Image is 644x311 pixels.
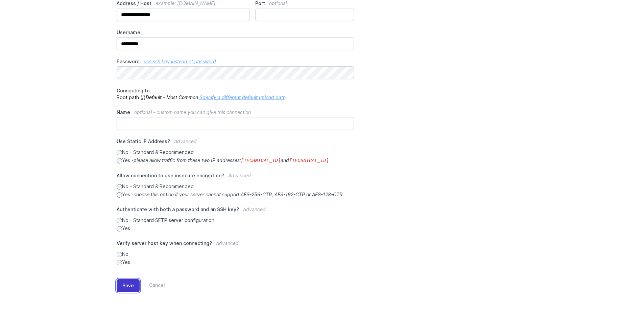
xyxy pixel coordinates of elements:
[289,158,329,163] code: [TECHNICAL_ID]
[117,206,354,217] label: Authenticate with both a password and an SSH key?
[146,94,198,100] i: Default - Most Common
[144,59,216,64] a: use ssh key instead of password
[134,109,251,115] span: optional - custom name you can give this connection
[199,94,286,100] a: Specify a different default upload path
[117,149,354,156] label: No - Standard & Recommended
[216,240,239,246] span: Advanced
[117,88,151,93] span: Connecting to:
[117,183,354,190] label: No - Standard & Recommended
[269,0,287,6] span: optional
[117,150,122,155] input: No - Standard & Recommended
[117,192,122,198] input: Yes -choose this option if your server cannot support AES-256-CTR, AES-192-CTR or AES-128-CTR
[117,172,354,183] label: Allow connection to use insecure encryption?
[117,218,122,223] input: No - Standard SFTP server configuration
[243,206,266,212] span: Advanced
[140,279,165,292] a: Cancel
[117,217,354,224] label: No - Standard SFTP server configuration
[117,191,354,198] label: Yes -
[241,158,281,163] code: [TECHNICAL_ID]
[117,158,122,163] input: Yes -please allow traffic from these two IP addresses:[TECHNICAL_ID]and[TECHNICAL_ID]
[117,240,354,251] label: Verify server host key when connecting?
[117,157,354,164] label: Yes -
[117,184,122,190] input: No - Standard & Recommended
[156,0,215,6] span: example: [DOMAIN_NAME]
[117,29,354,36] label: Username
[117,225,354,232] label: Yes
[117,279,140,292] button: Save
[610,277,636,303] iframe: Drift Widget Chat Controller
[117,138,354,149] label: Use Static IP Address?
[117,252,122,257] input: No
[117,259,354,266] label: Yes
[228,173,251,178] span: Advanced
[174,138,197,144] span: Advanced
[134,157,329,163] i: please allow traffic from these two IP addresses: and
[117,109,354,116] label: Name
[117,260,122,265] input: Yes
[134,192,342,197] i: choose this option if your server cannot support AES-256-CTR, AES-192-CTR or AES-128-CTR
[117,58,354,65] label: Password
[117,251,354,258] label: No
[117,87,354,101] p: Root path (/)
[117,226,122,231] input: Yes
